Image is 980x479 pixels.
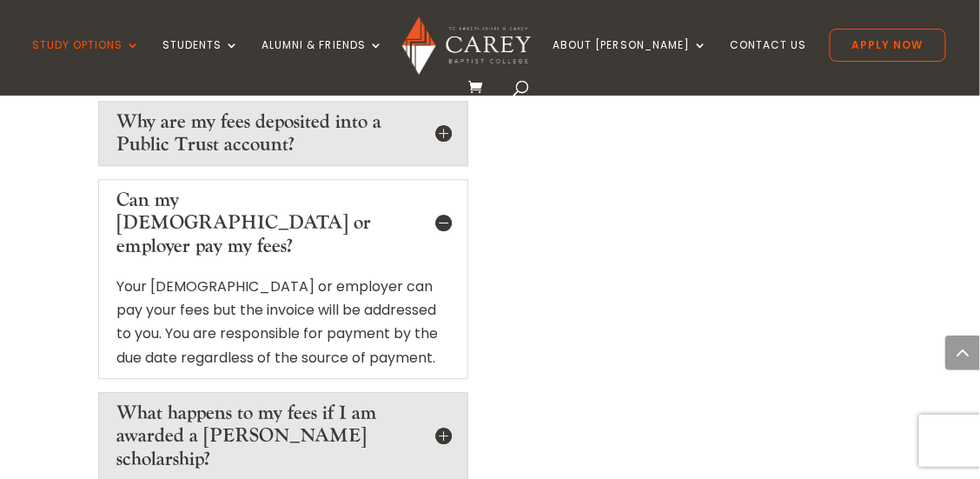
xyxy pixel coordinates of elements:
[116,189,450,257] h5: Can my [DEMOGRAPHIC_DATA] or employer pay my fees?
[116,275,450,369] p: Your [DEMOGRAPHIC_DATA] or employer can pay your fees but the invoice will be addressed to you. Y...
[553,39,708,80] a: About [PERSON_NAME]
[32,39,140,80] a: Study Options
[402,17,530,75] img: Carey Baptist College
[116,402,450,470] h5: What happens to my fees if I am awarded a [PERSON_NAME] scholarship?
[830,29,946,62] a: Apply Now
[116,110,450,156] h5: Why are my fees deposited into a Public Trust account?
[731,39,807,80] a: Contact Us
[262,39,383,80] a: Alumni & Friends
[162,39,239,80] a: Students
